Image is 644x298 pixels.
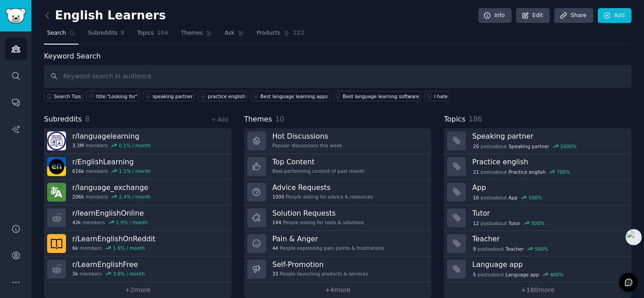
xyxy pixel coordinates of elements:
div: members [72,168,151,174]
span: 5 [473,271,476,278]
a: Pain & Anger44People expressing pain points & frustrations [244,231,432,257]
div: members [72,245,156,251]
span: Tutor [508,220,520,226]
a: Best language learning apps [250,91,330,101]
div: 500 % [531,220,545,226]
span: 3k [72,271,78,277]
a: Ask [222,26,247,45]
h2: English Learners [44,9,166,23]
div: Best-performing content of past month [272,168,365,174]
img: EnglishLearning [47,157,66,176]
h3: r/ LearnEnglishFree [72,260,145,269]
div: speaking partner [153,93,193,99]
h3: r/ languagelearning [72,131,151,141]
a: r/learnEnglishOnline42kmembers2.9% / month [44,205,232,231]
h3: Language app [472,260,625,269]
span: 1000 [272,194,285,200]
a: r/language_exchange206kmembers2.4% / month [44,180,232,205]
span: Themes [244,114,272,125]
h3: Advice Requests [272,183,373,192]
h3: Speaking partner [472,131,625,141]
a: Search [44,26,79,45]
span: Themes [181,29,203,37]
a: Tutor12postsaboutTutor500% [444,205,631,231]
a: title:"Looking for" [86,91,140,101]
div: 0.1 % / month [119,142,151,149]
a: Top ContentBest-performing content of past month [244,154,432,180]
span: Language app [505,271,539,278]
h3: Practice english [472,157,625,167]
span: 144 [272,219,281,226]
span: 616k [72,168,84,174]
span: Search Tips [54,93,81,99]
h3: r/ EnglishLearning [72,157,151,167]
div: 500 % [529,194,542,201]
div: People launching products & services [272,271,368,277]
a: Teacher9postsaboutTeacher500% [444,231,631,257]
h3: r/ learnEnglishOnline [72,208,148,218]
a: Solution Requests144People asking for tools & solutions [244,205,432,231]
div: I hate [434,93,447,99]
div: 1.6 % / month [113,245,145,251]
span: Practice english [508,169,546,175]
div: post s about [472,245,549,253]
div: 700 % [556,169,570,175]
span: Topics [444,114,465,125]
div: People asking for tools & solutions [272,219,364,226]
a: Themes [178,26,215,45]
div: post s about [472,219,545,227]
span: 9 [473,246,476,252]
span: Topics [137,29,153,37]
input: Keyword search in audience [44,65,631,88]
span: 222 [293,29,305,37]
a: Share [554,8,593,23]
span: 206k [72,194,84,200]
div: Best language learning software [343,93,419,99]
h3: App [472,183,625,192]
span: Search [47,29,66,37]
div: members [72,194,151,200]
a: +4more [244,282,432,298]
span: App [508,194,518,201]
a: practice english [198,91,247,101]
div: post s about [472,271,564,279]
a: Products222 [254,26,307,45]
a: Subreddits8 [85,26,127,45]
a: Language app5postsaboutLanguage app400% [444,257,631,282]
a: +180more [444,282,631,298]
div: post s about [472,168,571,176]
span: Products [257,29,280,37]
a: Self-Promotion33People launching products & services [244,257,432,282]
span: 186 [157,29,169,37]
div: title:"Looking for" [96,93,137,99]
a: +2more [44,282,232,298]
span: 33 [272,271,278,277]
a: App16postsaboutApp500% [444,180,631,205]
a: r/EnglishLearning616kmembers1.1% / month [44,154,232,180]
span: Subreddits [88,29,118,37]
div: post s about [472,142,577,150]
span: 26 [473,143,479,149]
span: 12 [473,220,479,226]
div: members [72,142,151,149]
span: 186 [469,115,482,123]
h3: Teacher [472,234,625,244]
a: Practice english21postsaboutPractice english700% [444,154,631,180]
span: 42k [72,219,81,226]
span: 8 [85,115,90,123]
button: Search Tips [44,91,83,101]
div: 1000 % [560,143,577,149]
h3: Pain & Anger [272,234,384,244]
a: Edit [516,8,550,23]
img: GummySearch logo [5,8,26,24]
a: r/languagelearning3.3Mmembers0.1% / month [44,128,232,154]
a: Best language learning software [333,91,421,101]
span: 44 [272,245,278,251]
a: + Add [211,117,228,123]
span: Teacher [505,246,524,252]
img: language_exchange [47,183,66,202]
span: Ask [225,29,235,37]
a: r/LearnEnglishOnReddit6kmembers1.6% / month [44,231,232,257]
div: 2.4 % / month [119,194,151,200]
h3: Hot Discussions [272,131,342,141]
